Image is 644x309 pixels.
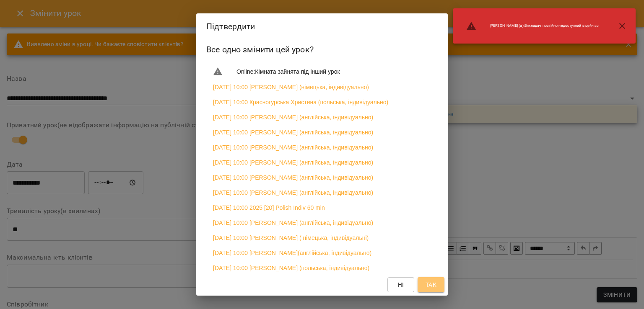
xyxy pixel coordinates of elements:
[213,158,373,167] a: [DATE] 10:00 [PERSON_NAME] (англійська, індивідуально)
[213,98,388,106] a: [DATE] 10:00 Красногурська Христина (польська, індивідуально)
[213,173,373,182] a: [DATE] 10:00 [PERSON_NAME] (англійська, індивідуально)
[206,20,438,33] h2: Підтвердити
[213,128,373,136] a: [DATE] 10:00 [PERSON_NAME] (англійська, індивідуально)
[213,249,371,257] a: [DATE] 10:00 [PERSON_NAME](англійська, індивідуально)
[387,277,414,292] button: Ні
[213,203,325,212] a: [DATE] 10:00 2025 [20] Polish Indiv 60 min
[213,83,369,91] a: [DATE] 10:00 [PERSON_NAME] (німецька, індивідуально)
[213,113,373,121] a: [DATE] 10:00 [PERSON_NAME] (англійська, індивідуально)
[213,264,369,272] a: [DATE] 10:00 [PERSON_NAME] (польська, індивідуально)
[213,188,373,197] a: [DATE] 10:00 [PERSON_NAME] (англійська, індивідуально)
[213,143,373,152] a: [DATE] 10:00 [PERSON_NAME] (англійська, індивідуально)
[213,234,369,242] a: [DATE] 10:00 [PERSON_NAME] ( німецька, індивідуальні)
[418,277,444,292] button: Так
[460,18,605,34] li: [PERSON_NAME] (а) : Викладач постійно недоступний в цей час
[206,43,438,56] h6: Все одно змінити цей урок?
[426,280,436,290] span: Так
[206,63,438,80] li: Online : Кімната зайнята під інший урок
[398,280,404,290] span: Ні
[213,219,373,227] a: [DATE] 10:00 [PERSON_NAME] (англійська, індивідуально)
